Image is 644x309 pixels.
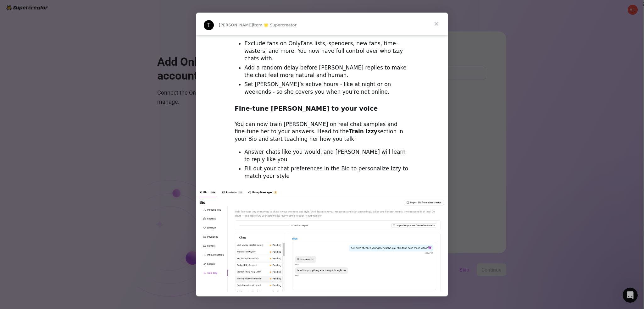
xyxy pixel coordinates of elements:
[204,20,214,30] div: Profile image for Tanya
[235,121,409,143] div: You can now train [PERSON_NAME] on real chat samples and fine-tune her to your answers. Head to t...
[244,148,409,163] li: Answer chats like you would, and [PERSON_NAME] will learn to reply like you
[253,23,297,27] span: from 🌟 Supercreator
[425,13,448,35] span: Close
[244,40,409,63] li: Exclude fans on OnlyFans lists, spenders, new fans, time-wasters, and more. You now have full con...
[244,165,409,180] li: Fill out your chat preferences in the Bio to personalize Izzy to match your style
[244,81,409,96] li: Set [PERSON_NAME]’s active hours - like at night or on weekends - so she covers you when you’re n...
[349,128,377,135] b: Train Izzy
[235,104,409,116] h2: Fine-tune [PERSON_NAME] to your voice
[219,23,253,27] span: [PERSON_NAME]
[244,64,409,79] li: Add a random delay before [PERSON_NAME] replies to make the chat feel more natural and human.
